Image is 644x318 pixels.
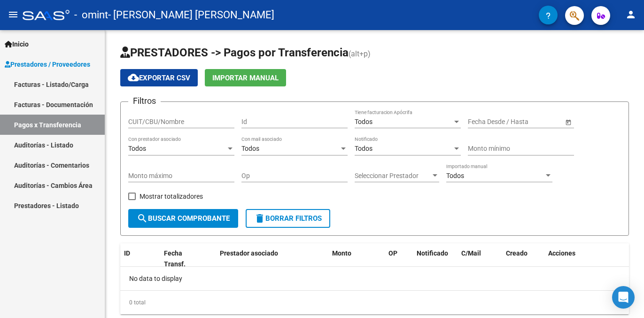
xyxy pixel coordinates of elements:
[5,39,29,49] span: Inicio
[385,243,413,274] datatable-header-cell: OP
[120,46,349,59] span: PRESTADORES -> Pagos por Transferencia
[128,74,190,82] span: Exportar CSV
[625,9,636,20] mat-icon: person
[120,243,160,274] datatable-header-cell: ID
[355,172,431,180] span: Seleccionar Prestador
[502,243,544,274] datatable-header-cell: Creado
[254,214,322,223] span: Borrar Filtros
[128,94,161,108] h3: Filtros
[388,249,397,257] span: OP
[254,213,265,224] mat-icon: delete
[160,243,202,274] datatable-header-cell: Fecha Transf.
[216,243,328,274] datatable-header-cell: Prestador asociado
[506,249,528,257] span: Creado
[446,172,464,179] span: Todos
[328,243,385,274] datatable-header-cell: Monto
[120,291,629,314] div: 0 total
[461,249,481,257] span: C/Mail
[137,214,230,223] span: Buscar Comprobante
[140,191,203,202] span: Mostrar totalizadores
[510,118,556,126] input: Fecha fin
[468,118,502,126] input: Fecha inicio
[205,69,286,86] button: Importar Manual
[355,118,372,125] span: Todos
[212,74,279,82] span: Importar Manual
[8,9,19,20] mat-icon: menu
[413,243,458,274] datatable-header-cell: Notificado
[417,249,448,257] span: Notificado
[137,213,148,224] mat-icon: search
[548,249,575,257] span: Acciones
[128,209,238,228] button: Buscar Comprobante
[5,59,90,70] span: Prestadores / Proveedores
[355,145,372,152] span: Todos
[164,249,186,268] span: Fecha Transf.
[563,117,573,127] button: Open calendar
[128,145,146,152] span: Todos
[120,267,629,290] div: No data to display
[120,69,198,86] button: Exportar CSV
[458,243,502,274] datatable-header-cell: C/Mail
[108,5,274,25] span: - [PERSON_NAME] [PERSON_NAME]
[544,243,629,274] datatable-header-cell: Acciones
[332,249,351,257] span: Monto
[220,249,278,257] span: Prestador asociado
[124,249,130,257] span: ID
[241,145,259,152] span: Todos
[612,286,635,309] div: Open Intercom Messenger
[349,49,371,58] span: (alt+p)
[74,5,108,25] span: - omint
[128,72,139,83] mat-icon: cloud_download
[246,209,330,228] button: Borrar Filtros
